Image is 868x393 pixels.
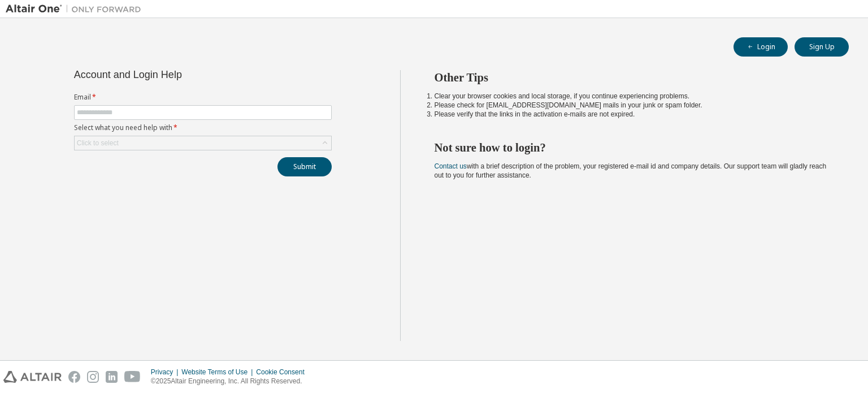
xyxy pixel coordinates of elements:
button: Login [734,37,788,57]
a: Contact us [435,162,467,170]
img: youtube.svg [124,371,141,383]
div: Account and Login Help [74,70,280,79]
button: Sign Up [795,37,849,57]
img: Altair One [6,3,147,15]
label: Select what you need help with [74,123,332,132]
button: Submit [277,157,332,176]
img: facebook.svg [68,371,80,383]
p: © 2025 Altair Engineering, Inc. All Rights Reserved. [151,377,311,386]
li: Please check for [EMAIL_ADDRESS][DOMAIN_NAME] mails in your junk or spam folder. [435,101,829,110]
div: Website Terms of Use [181,368,256,377]
img: instagram.svg [87,371,99,383]
h2: Other Tips [435,70,829,85]
div: Click to select [75,136,331,150]
div: Click to select [77,139,119,148]
img: linkedin.svg [106,371,118,383]
li: Clear your browser cookies and local storage, if you continue experiencing problems. [435,92,829,101]
div: Privacy [151,368,181,377]
li: Please verify that the links in the activation e-mails are not expired. [435,110,829,119]
label: Email [74,93,332,102]
span: with a brief description of the problem, your registered e-mail id and company details. Our suppo... [435,162,827,179]
h2: Not sure how to login? [435,140,829,155]
img: altair_logo.svg [3,371,62,383]
div: Cookie Consent [256,368,311,377]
